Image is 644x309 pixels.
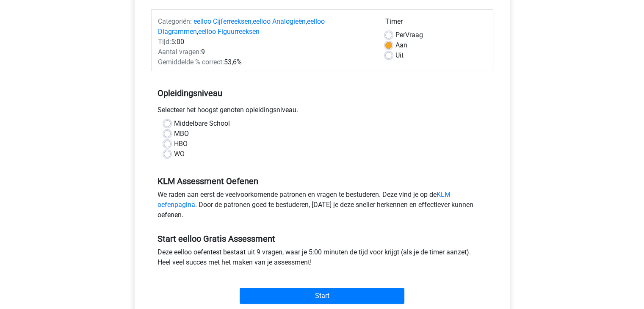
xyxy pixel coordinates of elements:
h5: Opleidingsniveau [158,85,487,102]
input: Start [240,288,404,304]
div: Timer [385,17,486,30]
a: eelloo Cijferreeksen [193,17,252,25]
span: Tijd: [158,38,171,46]
div: Selecteer het hoogst genoten opleidingsniveau. [151,105,493,119]
div: , , , [152,17,379,37]
div: 9 [152,47,379,57]
h5: KLM Assessment Oefenen [158,176,487,186]
div: We raden aan eerst de veelvoorkomende patronen en vragen te bestuderen. Deze vind je op de . Door... [151,190,493,223]
label: WO [174,149,185,159]
a: eelloo Analogieën [253,17,306,25]
label: MBO [174,129,189,139]
span: Per [395,31,405,39]
div: Deze eelloo oefentest bestaat uit 9 vragen, waar je 5:00 minuten de tijd voor krijgt (als je de t... [151,247,493,271]
div: 5:00 [152,37,379,47]
span: Aantal vragen: [158,48,201,56]
a: eelloo Figuurreeksen [198,28,260,36]
label: Uit [395,50,404,61]
label: Middelbare School [174,119,230,129]
div: 53,6% [152,57,379,67]
h5: Start eelloo Gratis Assessment [158,234,487,244]
span: Categoriën: [158,17,192,25]
label: Vraag [395,30,423,40]
label: Aan [395,40,407,50]
label: HBO [174,139,188,149]
span: Gemiddelde % correct: [158,58,224,66]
